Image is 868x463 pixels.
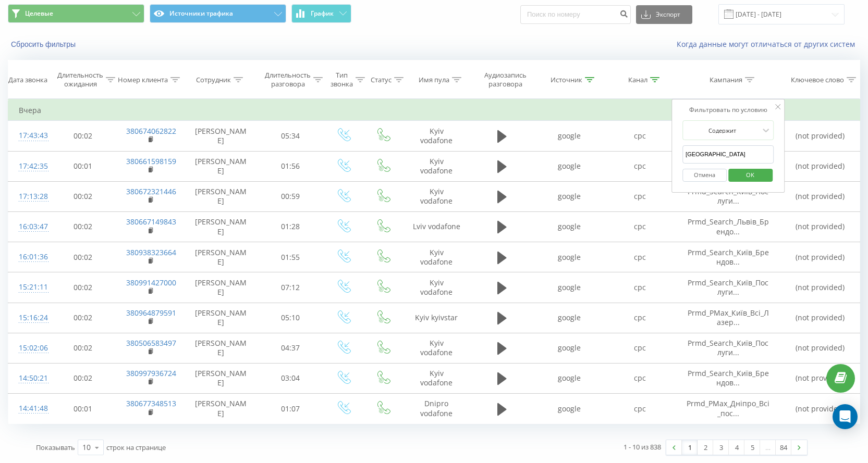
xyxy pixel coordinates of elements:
[50,242,116,272] td: 00:02
[50,333,116,363] td: 00:02
[50,121,116,151] td: 00:02
[781,394,860,424] td: (not provided)
[682,145,774,164] input: Введите значение
[682,440,698,455] a: 1
[150,4,286,23] button: Источники трафика
[744,440,760,455] a: 5
[106,443,166,452] span: строк на странице
[682,169,727,182] button: Отмена
[534,211,605,242] td: google
[258,394,323,424] td: 01:07
[781,363,860,393] td: (not provided)
[184,121,258,151] td: [PERSON_NAME]
[25,9,53,18] span: Целевые
[19,217,40,237] div: 16:03:47
[736,167,765,183] span: OK
[258,272,323,303] td: 07:12
[688,368,769,387] span: Prmd_Search_Київ_Брендов...
[19,156,40,177] div: 17:42:35
[728,169,773,182] button: OK
[184,211,258,242] td: [PERSON_NAME]
[19,308,40,328] div: 15:16:24
[19,338,40,358] div: 15:02:06
[628,76,647,84] div: Канал
[729,440,744,455] a: 4
[781,333,860,363] td: (not provided)
[781,211,860,242] td: (not provided)
[605,151,676,181] td: cpc
[50,272,116,303] td: 00:02
[258,303,323,333] td: 05:10
[781,272,860,303] td: (not provided)
[781,121,860,151] td: (not provided)
[184,303,258,333] td: [PERSON_NAME]
[677,39,860,49] a: Когда данные могут отличаться от других систем
[126,278,176,287] a: 380991427000
[688,308,769,327] span: Prmd_PMax_Київ_Всі_Лазер...
[126,398,176,408] a: 380677348513
[605,303,676,333] td: cpc
[688,278,768,297] span: Prmd_Search_Київ_Послуги...
[57,71,103,89] div: Длительность ожидания
[636,5,692,24] button: Экспорт
[8,40,81,49] button: Сбросить фильтры
[480,71,531,89] div: Аудиозапись разговора
[19,186,40,207] div: 17:13:28
[184,363,258,393] td: [PERSON_NAME]
[8,100,860,121] td: Вчера
[258,211,323,242] td: 01:28
[50,181,116,211] td: 00:02
[258,242,323,272] td: 01:55
[402,333,471,363] td: Kyiv vodafone
[19,247,40,267] div: 16:01:36
[50,151,116,181] td: 00:01
[534,303,605,333] td: google
[534,121,605,151] td: google
[19,398,40,419] div: 14:41:48
[196,76,231,84] div: Сотрудник
[184,394,258,424] td: [PERSON_NAME]
[760,440,776,455] div: …
[534,333,605,363] td: google
[8,76,47,84] div: Дата звонка
[682,105,774,115] div: Фильтровать по условию
[118,76,168,84] div: Номер клиента
[402,211,471,242] td: Lviv vodafone
[781,303,860,333] td: (not provided)
[791,76,844,84] div: Ключевое слово
[402,151,471,181] td: Kyiv vodafone
[713,440,729,455] a: 3
[265,71,311,89] div: Длительность разговора
[402,121,471,151] td: Kyiv vodafone
[419,76,449,84] div: Имя пула
[50,394,116,424] td: 00:01
[605,394,676,424] td: cpc
[687,398,769,418] span: Prmd_PMax_Дніпро_Всі_пос...
[534,272,605,303] td: google
[605,333,676,363] td: cpc
[534,151,605,181] td: google
[331,71,353,89] div: Тип звонка
[402,242,471,272] td: Kyiv vodafone
[126,126,176,136] a: 380674062822
[184,151,258,181] td: [PERSON_NAME]
[534,363,605,393] td: google
[19,126,40,146] div: 17:43:43
[184,181,258,211] td: [PERSON_NAME]
[258,151,323,181] td: 01:56
[291,4,351,23] button: График
[781,242,860,272] td: (not provided)
[402,363,471,393] td: Kyiv vodafone
[688,186,768,206] span: Prmd_Search_Київ_Послуги...
[534,394,605,424] td: google
[688,217,769,236] span: Prmd_Search_Львів_Брендо...
[688,247,769,267] span: Prmd_Search_Київ_Брендов...
[605,121,676,151] td: cpc
[258,333,323,363] td: 04:37
[19,368,40,389] div: 14:50:21
[402,303,471,333] td: Kyiv kyivstar
[698,440,713,455] a: 2
[605,211,676,242] td: cpc
[50,211,116,242] td: 00:02
[520,5,631,24] input: Поиск по номеру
